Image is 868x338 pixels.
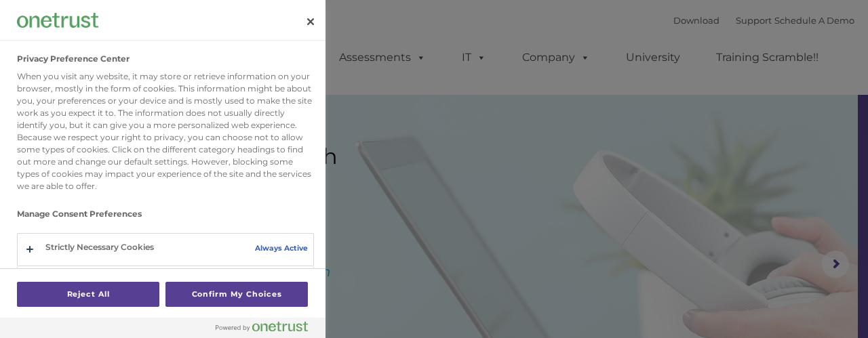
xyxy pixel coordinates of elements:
a: Powered by OneTrust Opens in a new Tab [216,321,319,338]
button: Close [296,7,325,37]
button: Confirm My Choices [165,282,308,307]
div: Company Logo [17,7,98,34]
div: When you visit any website, it may store or retrieve information on your browser, mostly in the f... [17,70,314,192]
img: Powered by OneTrust Opens in a new Tab [216,321,308,332]
span: Last name [189,89,230,100]
h2: Privacy Preference Center [17,54,130,64]
h3: Manage Consent Preferences [17,209,314,226]
button: Reject All [17,282,159,307]
img: Company Logo [17,13,98,27]
span: Phone number [189,145,246,155]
